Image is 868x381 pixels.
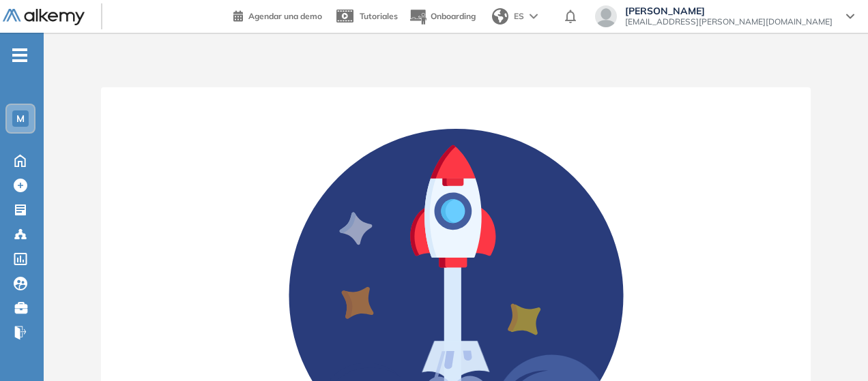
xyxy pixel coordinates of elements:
[514,10,524,22] span: ES
[625,5,833,16] span: [PERSON_NAME]
[431,11,476,21] span: Onboarding
[233,7,322,23] a: Agendar una demo
[492,8,508,25] img: world
[3,9,85,26] img: Logo
[360,11,398,21] span: Tutoriales
[16,113,25,124] span: M
[409,2,476,31] button: Onboarding
[12,54,27,57] i: -
[248,11,322,21] span: Agendar una demo
[530,14,538,19] img: arrow
[625,16,833,27] span: [EMAIL_ADDRESS][PERSON_NAME][DOMAIN_NAME]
